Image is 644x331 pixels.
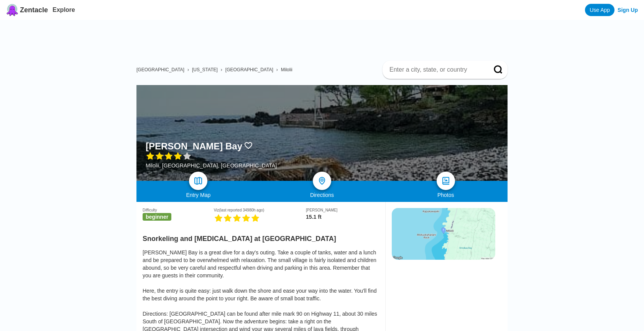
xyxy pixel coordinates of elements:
a: Sign Up [618,7,638,13]
span: Zentacle [20,6,48,14]
img: staticmap [392,208,495,260]
div: Entry Map [136,192,260,198]
img: Zentacle logo [6,4,18,16]
div: Milolii, [GEOGRAPHIC_DATA], [GEOGRAPHIC_DATA] [146,162,277,169]
iframe: Advertisement [143,20,508,54]
a: [US_STATE] [192,67,218,72]
div: Photos [384,192,508,198]
a: [GEOGRAPHIC_DATA] [225,67,273,72]
div: Directions [260,192,384,198]
img: directions [317,176,327,185]
span: › [187,67,189,72]
a: directions [313,172,331,190]
a: Use App [585,4,614,16]
span: › [221,67,222,72]
h1: [PERSON_NAME] Bay [146,141,242,152]
a: [GEOGRAPHIC_DATA] [136,67,184,72]
span: beginner [143,213,171,221]
a: photos [437,172,455,190]
input: Enter a city, state, or country [389,66,483,74]
a: Milolii [281,67,292,72]
img: map [194,176,203,185]
div: Viz (last reported 34980h ago) [214,208,306,212]
div: Difficulty [143,208,214,212]
h2: Snorkeling and [MEDICAL_DATA] at [GEOGRAPHIC_DATA] [143,230,379,243]
a: map [189,172,207,190]
a: Zentacle logoZentacle [6,4,48,16]
span: › [276,67,278,72]
div: [PERSON_NAME] [306,208,379,212]
a: Explore [53,7,75,13]
img: photos [441,176,450,185]
div: 15.1 ft [306,214,379,220]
